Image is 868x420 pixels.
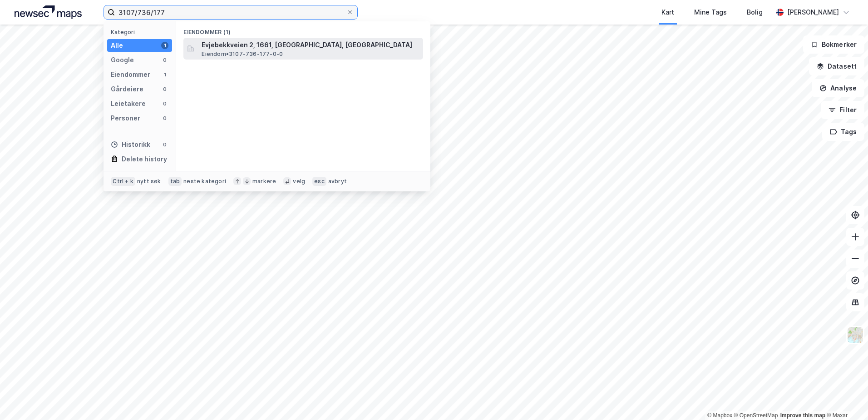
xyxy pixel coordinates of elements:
div: Kategori [111,29,172,35]
input: Søk på adresse, matrikkel, gårdeiere, leietakere eller personer [115,5,346,19]
div: tab [168,177,182,186]
div: 1 [161,71,168,78]
div: avbryt [328,178,347,185]
div: Kart [661,7,674,18]
div: nytt søk [137,178,161,185]
div: 0 [161,141,168,148]
a: OpenStreetMap [734,412,778,419]
div: 0 [161,100,168,107]
div: 1 [161,42,168,49]
div: Historikk [111,139,150,150]
a: Mapbox [707,412,732,419]
div: markere [252,178,276,185]
div: Mine Tags [694,7,727,18]
div: [PERSON_NAME] [787,7,839,18]
div: Ctrl + k [111,177,135,186]
div: Eiendommer (1) [176,21,430,38]
div: Eiendommer [111,69,150,80]
button: Bokmerker [803,35,864,54]
iframe: Chat Widget [823,376,868,420]
div: Gårdeiere [111,84,143,95]
img: logo.a4113a55bc3d86da70a041830d287a7e.svg [15,5,82,19]
div: Google [111,55,134,65]
div: 0 [161,56,168,64]
button: Filter [821,101,864,119]
img: Z [847,326,864,344]
div: 0 [161,85,168,93]
span: Evjebekkveien 2, 1661, [GEOGRAPHIC_DATA], [GEOGRAPHIC_DATA] [202,40,419,50]
span: Eiendom • 3107-736-177-0-0 [202,50,283,58]
button: Analyse [812,79,864,97]
div: neste kategori [183,178,226,185]
div: Bolig [747,7,763,18]
a: Improve this map [780,412,825,419]
div: Personer [111,113,140,124]
button: Datasett [809,57,864,75]
div: 0 [161,115,168,122]
div: Leietakere [111,98,146,109]
button: Tags [822,123,864,141]
div: Alle [111,40,123,51]
div: Delete history [122,154,167,165]
div: esc [312,177,326,186]
div: velg [293,178,305,185]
